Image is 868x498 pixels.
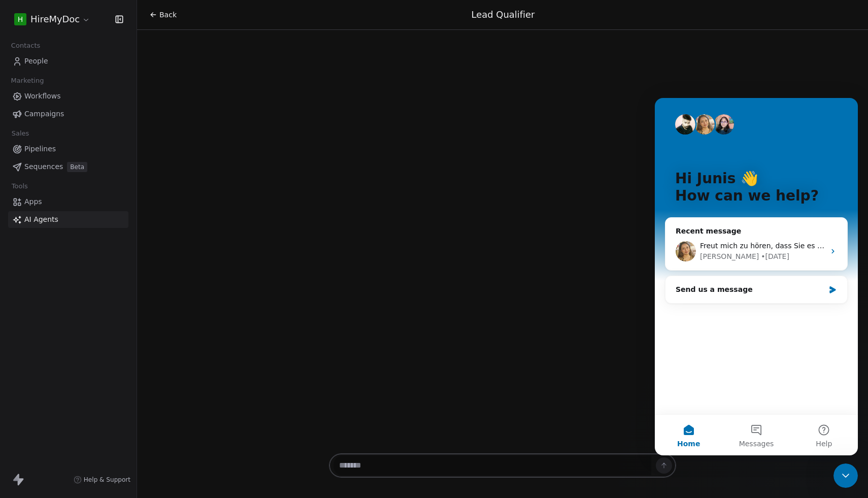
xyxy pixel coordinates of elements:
[833,463,858,488] iframe: Intercom live chat
[24,196,42,207] span: Apps
[136,317,203,357] button: Help
[161,342,177,349] span: Help
[84,476,130,484] span: Help & Support
[21,186,170,197] div: Send us a message
[8,211,128,228] a: AI Agents
[7,38,45,53] span: Contacts
[7,73,48,88] span: Marketing
[45,153,104,164] div: [PERSON_NAME]
[24,214,58,225] span: AI Agents
[74,476,130,484] a: Help & Support
[159,10,177,20] span: Back
[8,53,128,70] a: People
[24,109,64,119] span: Campaigns
[8,158,128,175] a: SequencesBeta
[8,106,128,122] a: Campaigns
[655,98,858,455] iframe: Intercom live chat
[18,14,23,24] span: H
[84,342,119,349] span: Messages
[7,179,32,194] span: Tools
[30,13,80,26] span: HireMyDoc
[8,141,128,157] a: Pipelines
[8,193,128,210] a: Apps
[8,88,128,105] a: Workflows
[10,178,193,206] div: Send us a message
[7,126,34,141] span: Sales
[67,162,87,172] span: Beta
[22,342,45,349] span: Home
[472,9,535,20] span: Lead Qualifier
[45,144,698,152] span: Freut mich zu hören, dass Sie es herausgefunden haben. Bitte lassen Sie uns wissen, wenn Sie weit...
[24,91,61,102] span: Workflows
[106,153,135,164] div: • [DATE]
[24,144,56,154] span: Pipelines
[24,56,48,67] span: People
[12,11,92,28] button: HHireMyDoc
[24,161,63,172] span: Sequences
[68,317,135,357] button: Messages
